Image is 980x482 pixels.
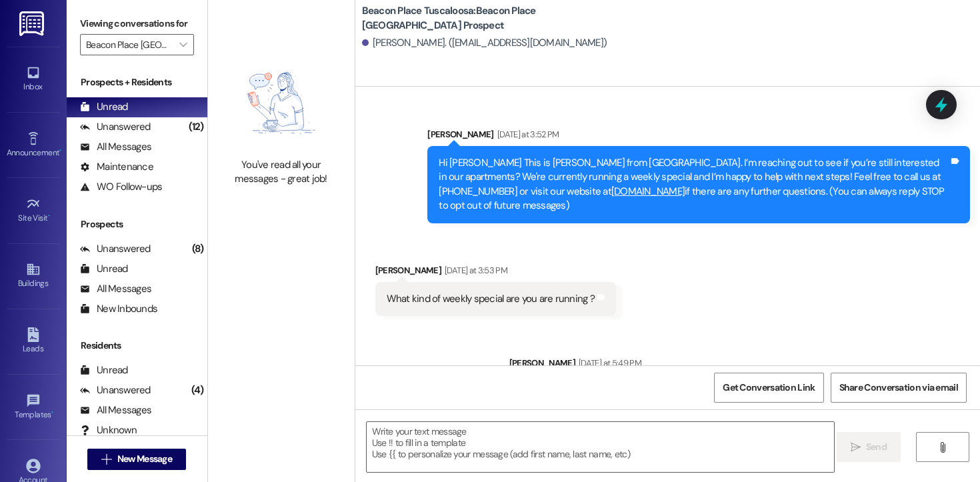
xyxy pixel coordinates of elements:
[714,373,823,403] button: Get Conversation Link
[837,432,901,462] button: Send
[59,146,61,155] span: •
[937,442,947,453] i: 
[87,449,186,470] button: New Message
[185,117,207,137] div: (12)
[7,258,60,294] a: Buildings
[179,39,187,50] i: 
[362,4,629,33] b: Beacon Place Tuscaloosa: Beacon Place [GEOGRAPHIC_DATA] Prospect
[51,408,53,417] span: •
[80,13,194,34] label: Viewing conversations for
[117,452,172,466] span: New Message
[575,356,641,370] div: [DATE] at 5:49 PM
[611,185,685,198] a: [DOMAIN_NAME]
[441,263,507,277] div: [DATE] at 3:53 PM
[188,380,207,401] div: (4)
[80,282,151,296] div: All Messages
[80,403,151,417] div: All Messages
[375,263,616,282] div: [PERSON_NAME]
[7,193,60,229] a: Site Visit •
[866,440,887,454] span: Send
[831,373,967,403] button: Share Conversation via email
[80,160,153,174] div: Maintenance
[48,211,50,221] span: •
[7,389,60,425] a: Templates •
[494,127,559,141] div: [DATE] at 3:52 PM
[7,61,60,97] a: Inbox
[80,140,151,154] div: All Messages
[509,356,971,375] div: [PERSON_NAME]
[67,339,207,353] div: Residents
[80,100,128,114] div: Unread
[851,442,861,453] i: 
[439,156,949,213] div: Hi [PERSON_NAME] This is [PERSON_NAME] from [GEOGRAPHIC_DATA]. I’m reaching out to see if you’re ...
[80,242,151,256] div: Unanswered
[19,11,47,36] img: ResiDesk Logo
[67,75,207,89] div: Prospects + Residents
[7,323,60,359] a: Leads
[189,239,207,259] div: (8)
[223,158,340,187] div: You've read all your messages - great job!
[86,34,173,55] input: All communities
[223,55,340,151] img: empty-state
[80,383,151,397] div: Unanswered
[80,180,162,194] div: WO Follow-ups
[80,120,151,134] div: Unanswered
[362,36,607,50] div: [PERSON_NAME]. ([EMAIL_ADDRESS][DOMAIN_NAME])
[80,302,157,316] div: New Inbounds
[80,363,128,377] div: Unread
[839,381,958,395] span: Share Conversation via email
[427,127,970,146] div: [PERSON_NAME]
[101,454,111,465] i: 
[723,381,815,395] span: Get Conversation Link
[80,423,137,437] div: Unknown
[67,217,207,231] div: Prospects
[80,262,128,276] div: Unread
[387,292,595,306] div: What kind of weekly special are you are running ?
